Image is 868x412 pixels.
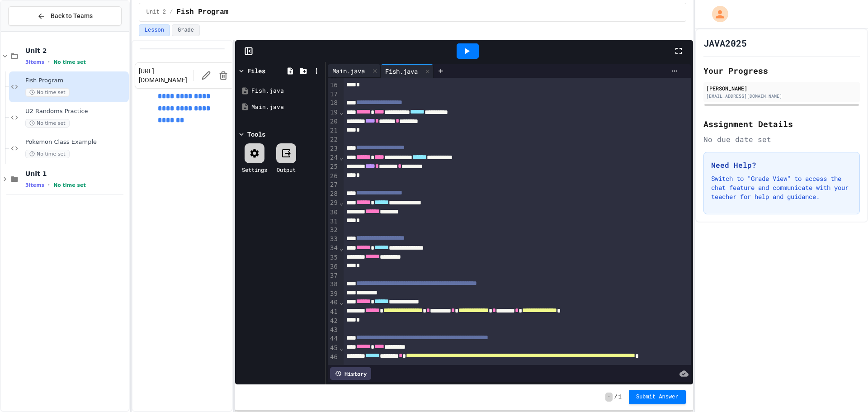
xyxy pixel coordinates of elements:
p: Switch to "Grade View" to access the chat feature and communicate with your teacher for help and ... [711,174,852,201]
div: 28 [328,189,339,199]
span: No time set [25,150,70,158]
div: 20 [328,117,339,126]
div: 37 [328,271,339,280]
div: No due date set [703,134,860,145]
h1: JAVA2025 [703,37,747,49]
span: Back to Teams [51,11,93,21]
span: Submit Answer [636,393,679,401]
span: U2 Randoms Practice [25,108,127,115]
div: 44 [328,334,339,343]
div: Tools [247,129,265,139]
div: 43 [328,326,339,335]
div: History [330,367,371,380]
div: 18 [328,99,339,108]
div: 29 [328,199,339,208]
div: 33 [328,235,339,244]
span: 3 items [25,182,44,188]
div: Main.java [251,103,322,112]
div: 42 [328,317,339,326]
div: 31 [328,217,339,226]
div: Fish.java [381,66,422,76]
span: / [614,393,618,401]
div: 32 [328,226,339,235]
div: 24 [328,153,339,162]
div: 41 [328,308,339,317]
div: Fish.java [251,86,322,95]
div: Main.java [328,64,381,78]
div: 38 [328,280,339,289]
span: Fish Program [25,77,127,85]
div: 23 [328,144,339,153]
div: 40 [328,298,339,307]
span: Fold line [339,344,344,351]
div: My Account [703,4,731,24]
span: No time set [53,182,86,188]
div: 26 [328,172,339,181]
h3: Need Help? [711,160,852,170]
span: Unit 2 [146,9,166,16]
span: • [48,181,50,189]
div: 34 [328,244,339,253]
button: Lesson [139,24,170,36]
button: Back to Teams [8,6,122,26]
div: Fish.java [381,64,434,78]
div: Main.java [328,66,369,76]
span: Unit 1 [25,170,127,178]
button: Grade [172,24,200,36]
span: Fish Program [176,7,228,18]
span: Pokemon Class Example [25,138,127,146]
div: 35 [328,253,339,262]
div: 45 [328,344,339,353]
span: Fold line [339,245,344,252]
span: Fold line [339,199,344,206]
span: • [48,58,50,66]
button: Submit Answer [629,390,686,404]
div: 27 [328,180,339,189]
div: 22 [328,135,339,144]
h2: Assignment Details [703,118,860,130]
span: Fold line [339,109,344,116]
span: / [170,9,173,16]
span: 1 [618,393,622,401]
a: [URL][DOMAIN_NAME] [139,66,188,85]
div: [EMAIL_ADDRESS][DOMAIN_NAME] [706,93,857,99]
div: Output [277,166,296,174]
div: 46 [328,353,339,371]
div: 21 [328,126,339,135]
span: Unit 2 [25,47,127,55]
div: 36 [328,262,339,271]
span: - [605,393,612,402]
div: Files [247,66,265,76]
div: 19 [328,108,339,117]
span: 3 items [25,59,44,65]
div: Settings [242,166,267,174]
div: [PERSON_NAME] [706,84,857,92]
span: No time set [25,119,70,128]
div: 30 [328,208,339,217]
span: No time set [53,59,86,65]
span: Fold line [339,298,344,306]
div: 17 [328,90,339,99]
span: No time set [25,88,70,97]
div: 16 [328,81,339,90]
span: Fold line [339,154,344,161]
div: 39 [328,289,339,298]
div: 25 [328,162,339,171]
h2: Your Progress [703,64,860,77]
